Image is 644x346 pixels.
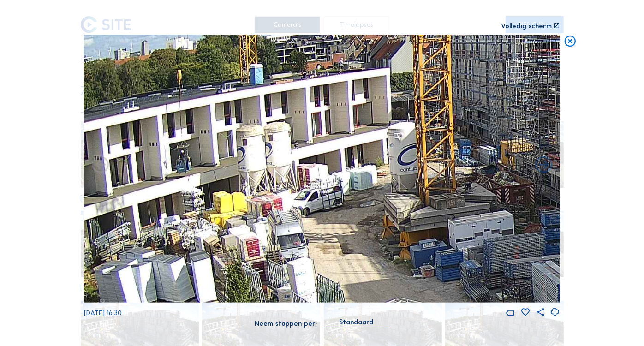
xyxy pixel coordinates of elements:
[84,35,561,303] img: Image
[90,155,111,176] i: Forward
[323,318,389,328] div: Standaard
[501,23,552,30] div: Volledig scherm
[255,320,317,327] div: Neem stappen per:
[534,155,554,176] i: Back
[339,318,373,326] div: Standaard
[84,309,122,317] span: [DATE] 16:30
